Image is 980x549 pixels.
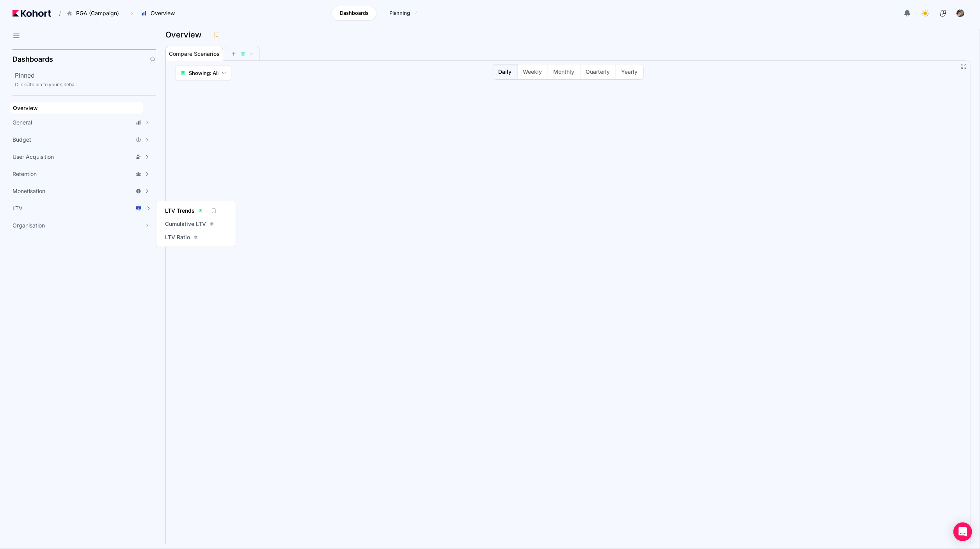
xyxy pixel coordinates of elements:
[13,105,38,111] span: Overview
[381,6,426,21] a: Planning
[586,68,610,76] span: Quarterly
[165,207,195,215] span: LTV Trends
[12,119,32,126] span: General
[189,69,218,77] span: Showing: All
[340,9,369,17] span: Dashboards
[493,64,517,79] button: Daily
[332,6,376,21] a: Dashboards
[12,153,54,161] span: User Acquisition
[621,68,638,76] span: Yearly
[165,220,206,228] span: Cumulative LTV
[165,31,206,39] h3: Overview
[53,9,61,18] span: /
[151,9,175,17] span: Overview
[517,64,548,79] button: Weekly
[15,71,156,80] h2: Pinned
[163,219,216,229] a: Cumulative LTV
[169,51,220,57] span: Compare Scenarios
[580,64,616,79] button: Quarterly
[961,63,967,69] button: Fullscreen
[76,9,119,17] span: PGA (Campaign)
[12,10,51,17] img: Kohort logo
[12,136,31,144] span: Budget
[554,68,575,76] span: Monthly
[939,9,947,17] img: logo_ConcreteSoftwareLogo_20230810134128192030.png
[12,56,53,63] h2: Dashboards
[953,522,972,541] div: Open Intercom Messenger
[12,187,45,195] span: Monetisation
[15,82,156,88] div: Click to pin to your sidebar.
[163,205,205,216] a: LTV Trends
[163,232,200,243] a: LTV Ratio
[10,102,143,114] a: Overview
[548,64,580,79] button: Monthly
[499,68,512,76] span: Daily
[130,10,135,16] span: ›
[616,64,643,79] button: Yearly
[175,66,231,80] button: Showing: All
[12,204,23,212] span: LTV
[12,170,37,178] span: Retention
[62,7,127,20] button: PGA (Campaign)
[523,68,542,76] span: Weekly
[12,222,45,229] span: Organisation
[389,9,410,17] span: Planning
[137,7,183,20] button: Overview
[165,233,190,241] span: LTV Ratio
